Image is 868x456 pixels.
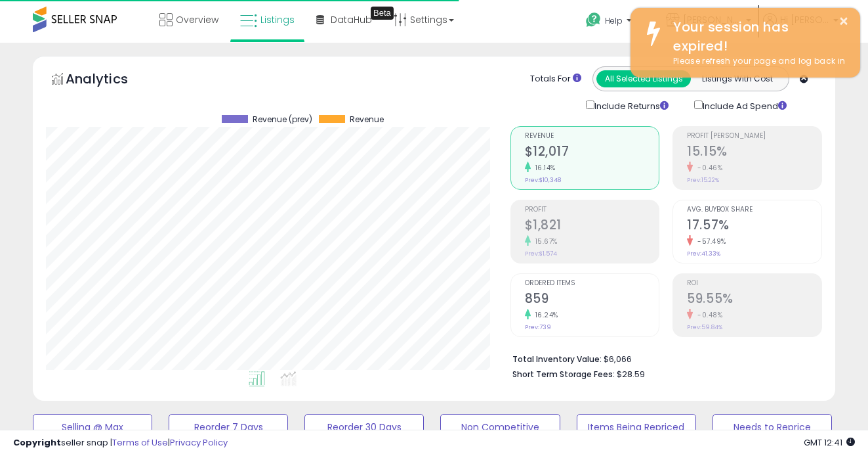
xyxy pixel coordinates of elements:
[13,436,61,449] strong: Copyright
[687,280,821,287] span: ROI
[663,55,850,68] div: Please refresh your page and log back in
[66,70,154,91] h5: Analytics
[525,176,561,184] small: Prev: $10,348
[260,13,295,26] span: Listings
[525,250,557,258] small: Prev: $1,574
[713,414,832,440] button: Needs to Reprice
[176,13,218,26] span: Overview
[350,115,384,124] span: Revenue
[525,206,659,214] span: Profit
[605,15,623,26] span: Help
[531,237,558,246] small: 15.67%
[690,70,785,87] button: Listings With Cost
[687,217,821,235] h2: 17.57%
[112,436,168,449] a: Terms of Use
[804,436,855,449] span: 2025-08-18 12:41 GMT
[33,414,152,440] button: Selling @ Max
[530,73,581,85] div: Totals For
[525,217,659,235] h2: $1,821
[304,414,424,440] button: Reorder 30 Days
[169,414,288,440] button: Reorder 7 Days
[617,368,645,380] span: $28.59
[525,280,659,287] span: Ordered Items
[253,115,312,124] span: Revenue (prev)
[663,18,850,55] div: Your session has expired!
[838,13,849,30] button: ×
[512,350,812,366] li: $6,066
[371,7,394,20] div: Tooltip anchor
[687,206,821,214] span: Avg. Buybox Share
[331,13,372,26] span: DataHub
[576,98,684,113] div: Include Returns
[687,323,722,331] small: Prev: 59.84%
[693,237,726,246] small: -57.49%
[525,323,551,331] small: Prev: 739
[684,98,808,113] div: Include Ad Spend
[687,144,821,162] h2: 15.15%
[531,310,558,320] small: 16.24%
[525,133,659,140] span: Revenue
[525,144,659,162] h2: $12,017
[13,437,228,449] div: seller snap | |
[693,163,722,173] small: -0.46%
[170,436,228,449] a: Privacy Policy
[440,414,560,440] button: Non Competitive
[575,2,654,43] a: Help
[577,414,696,440] button: Items Being Repriced
[531,163,556,173] small: 16.14%
[585,12,602,28] i: Get Help
[687,133,821,140] span: Profit [PERSON_NAME]
[693,310,722,320] small: -0.48%
[596,70,691,87] button: All Selected Listings
[525,291,659,309] h2: 859
[512,353,602,365] b: Total Inventory Value:
[687,176,719,184] small: Prev: 15.22%
[687,250,720,258] small: Prev: 41.33%
[512,369,615,380] b: Short Term Storage Fees:
[687,291,821,309] h2: 59.55%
